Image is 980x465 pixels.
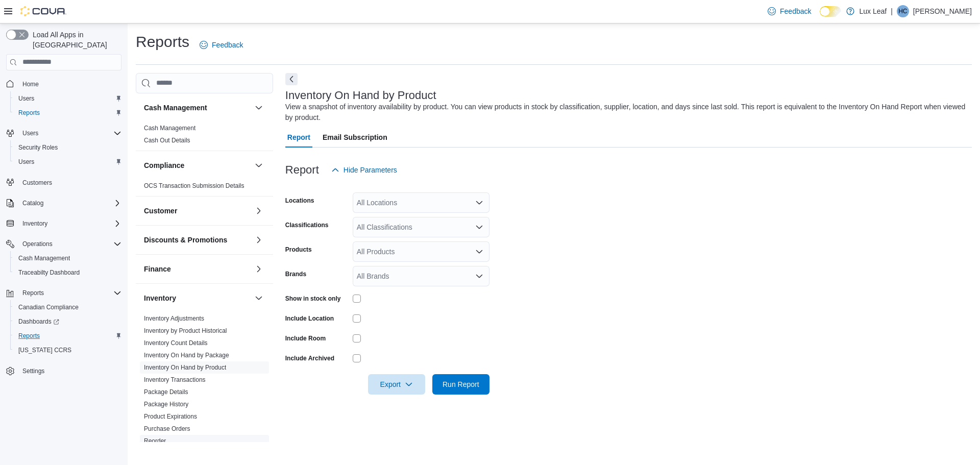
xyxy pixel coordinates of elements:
[195,35,247,55] a: Feedback
[22,129,38,137] span: Users
[144,160,184,170] h3: Compliance
[285,295,341,303] label: Show in stock only
[14,344,76,356] a: [US_STATE] CCRS
[2,77,126,91] button: Home
[368,374,425,395] button: Export
[18,287,48,299] button: Reports
[10,329,126,343] button: Reports
[144,401,188,408] a: Package History
[14,156,38,168] a: Users
[136,312,273,463] div: Inventory
[18,109,40,117] span: Reports
[144,136,190,144] span: Cash Out Details
[29,30,121,50] span: Load All Apps in [GEOGRAPHIC_DATA]
[764,1,815,21] a: Feedback
[253,205,265,217] button: Customer
[136,32,189,52] h1: Reports
[18,94,34,103] span: Users
[18,78,121,90] span: Home
[285,197,314,205] label: Locations
[18,217,52,230] button: Inventory
[144,103,251,113] button: Cash Management
[253,292,265,304] button: Inventory
[2,196,126,210] button: Catalog
[14,107,121,119] span: Reports
[144,437,166,445] a: Reorder
[18,346,71,354] span: [US_STATE] CCRS
[144,182,244,190] span: OCS Transaction Submission Details
[136,180,273,196] div: Compliance
[144,235,227,245] h3: Discounts & Promotions
[18,78,43,90] a: Home
[22,289,44,297] span: Reports
[144,412,197,421] span: Product Expirations
[2,286,126,300] button: Reports
[18,332,40,340] span: Reports
[14,92,38,105] a: Users
[285,73,298,85] button: Next
[14,252,74,264] a: Cash Management
[10,251,126,265] button: Cash Management
[327,160,401,180] button: Hide Parameters
[18,197,121,209] span: Catalog
[22,80,39,88] span: Home
[285,354,334,362] label: Include Archived
[14,266,121,279] span: Traceabilty Dashboard
[144,437,166,445] span: Reorder
[285,270,306,278] label: Brands
[18,127,42,139] button: Users
[475,272,483,280] button: Open list of options
[820,17,820,17] span: Dark Mode
[14,252,121,264] span: Cash Management
[14,141,62,154] a: Security Roles
[285,102,967,123] div: View a snapshot of inventory availability by product. You can view products in stock by classific...
[18,364,121,377] span: Settings
[144,293,251,303] button: Inventory
[475,199,483,207] button: Open list of options
[136,122,273,151] div: Cash Management
[144,388,188,396] a: Package Details
[475,248,483,256] button: Open list of options
[344,165,397,175] span: Hide Parameters
[144,400,188,408] span: Package History
[432,374,489,395] button: Run Report
[22,199,43,207] span: Catalog
[2,237,126,251] button: Operations
[14,156,121,168] span: Users
[144,137,190,144] a: Cash Out Details
[10,106,126,120] button: Reports
[14,301,83,313] a: Canadian Compliance
[2,175,126,190] button: Customers
[323,127,387,148] span: Email Subscription
[14,330,44,342] a: Reports
[144,314,204,323] span: Inventory Adjustments
[10,300,126,314] button: Canadian Compliance
[144,125,195,132] a: Cash Management
[144,182,244,189] a: OCS Transaction Submission Details
[18,238,121,250] span: Operations
[14,141,121,154] span: Security Roles
[898,5,907,17] span: HC
[913,5,972,17] p: [PERSON_NAME]
[285,164,319,176] h3: Report
[18,217,121,230] span: Inventory
[18,197,47,209] button: Catalog
[144,103,207,113] h3: Cash Management
[18,365,48,377] a: Settings
[253,159,265,172] button: Compliance
[10,91,126,106] button: Users
[144,160,251,170] button: Compliance
[18,287,121,299] span: Reports
[22,240,53,248] span: Operations
[144,339,208,347] a: Inventory Count Details
[144,352,229,359] a: Inventory On Hand by Package
[22,367,44,375] span: Settings
[144,327,227,335] span: Inventory by Product Historical
[144,264,171,274] h3: Finance
[18,238,57,250] button: Operations
[144,376,206,383] a: Inventory Transactions
[18,158,34,166] span: Users
[18,127,121,139] span: Users
[18,143,58,152] span: Security Roles
[285,246,312,254] label: Products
